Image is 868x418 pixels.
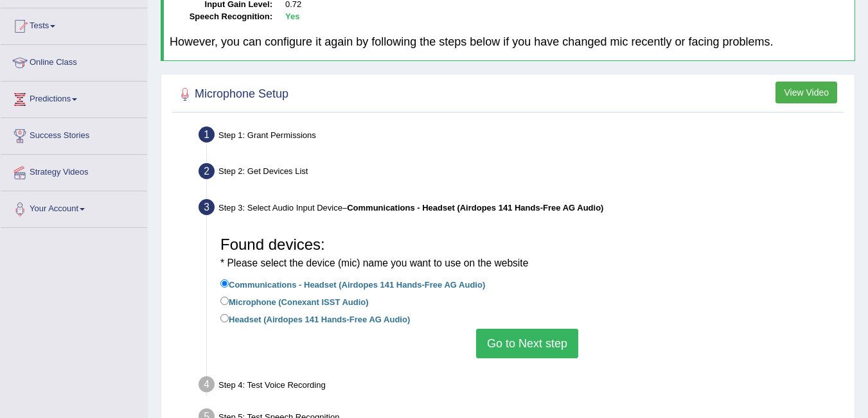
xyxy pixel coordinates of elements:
[193,159,849,187] div: Step 2: Get Devices List
[220,236,834,270] h3: Found devices:
[220,257,528,268] small: * Please select the device (mic) name you want to use on the website
[193,372,849,401] div: Step 4: Test Voice Recording
[1,191,147,223] a: Your Account
[220,294,369,308] label: Microphone (Conexant ISST Audio)
[1,82,147,114] a: Predictions
[193,123,849,151] div: Step 1: Grant Permissions
[347,203,603,213] b: Communications - Headset (Airdopes 141 Hands-Free AG Audio)
[220,311,410,326] label: Headset (Airdopes 141 Hands-Free AG Audio)
[1,45,147,77] a: Online Class
[342,203,603,213] span: –
[476,329,578,358] button: Go to Next step
[285,12,299,21] b: Yes
[1,155,147,187] a: Strategy Videos
[1,118,147,150] a: Success Stories
[220,314,229,322] input: Headset (Airdopes 141 Hands-Free AG Audio)
[220,277,485,291] label: Communications - Headset (Airdopes 141 Hands-Free AG Audio)
[220,279,229,288] input: Communications - Headset (Airdopes 141 Hands-Free AG Audio)
[775,82,837,103] button: View Video
[220,297,229,305] input: Microphone (Conexant ISST Audio)
[1,8,147,40] a: Tests
[175,85,288,104] h2: Microphone Setup
[193,195,849,223] div: Step 3: Select Audio Input Device
[170,11,272,23] dt: Speech Recognition:
[170,36,849,49] h4: However, you can configure it again by following the steps below if you have changed mic recently...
